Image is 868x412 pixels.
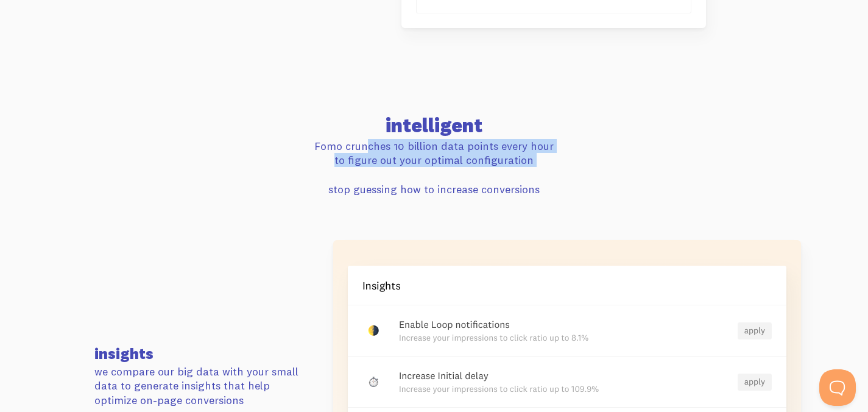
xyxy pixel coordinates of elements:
h2: intelligent [94,116,774,135]
p: stop guessing how to increase conversions [94,182,774,196]
h3: insights [94,346,311,361]
iframe: Help Scout Beacon - Open [819,369,856,406]
p: we compare our big data with your small data to generate insights that help optimize on-page conv... [94,364,311,407]
p: Fomo crunches 10 billion data points every hour to figure out your optimal configuration [94,139,774,168]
